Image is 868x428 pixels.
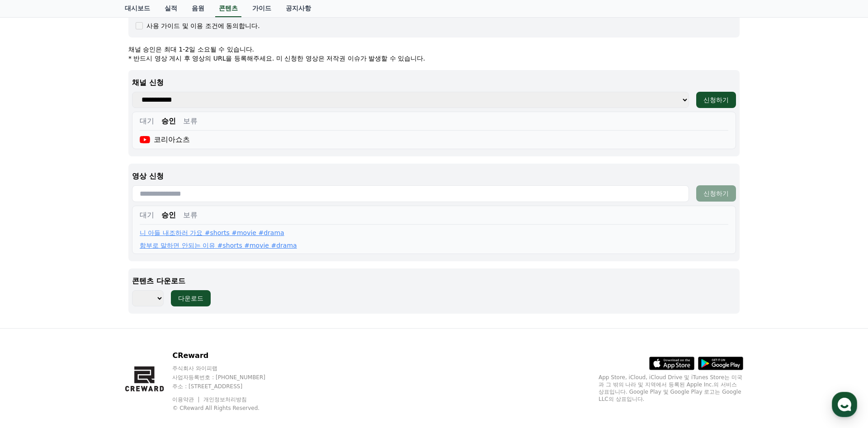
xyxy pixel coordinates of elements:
p: 콘텐츠 다운로드 [132,276,736,287]
div: 다운로드 [178,294,203,303]
p: © CReward All Rights Reserved. [172,404,283,412]
div: 사용 가이드 및 이용 조건에 동의합니다. [146,21,260,30]
p: 채널 승인은 최대 1-2일 소요될 수 있습니다. [128,45,740,54]
button: 신청하기 [696,185,736,202]
span: 홈 [28,300,34,307]
div: 코리아쇼츠 [140,134,190,145]
a: 개인정보처리방침 [203,396,247,403]
a: 설정 [117,287,174,309]
p: 사업자등록번호 : [PHONE_NUMBER] [172,374,283,381]
button: 보류 [183,210,198,221]
button: 대기 [140,210,154,221]
p: 주소 : [STREET_ADDRESS] [172,383,283,390]
p: 영상 신청 [132,171,736,182]
button: 다운로드 [171,290,211,306]
p: App Store, iCloud, iCloud Drive 및 iTunes Store는 미국과 그 밖의 나라 및 지역에서 등록된 Apple Inc.의 서비스 상표입니다. Goo... [599,374,743,403]
button: 승인 [161,210,176,221]
span: 대화 [83,301,94,308]
div: 신청하기 [703,189,729,198]
button: 대기 [140,116,154,127]
span: 설정 [140,300,151,307]
div: 신청하기 [703,95,729,104]
button: 신청하기 [696,92,736,108]
a: 니 아들 내조하러 가요 #shorts #movie #drama [140,228,284,237]
button: 승인 [161,116,176,127]
p: 채널 신청 [132,77,736,88]
p: * 반드시 영상 게시 후 영상의 URL을 등록해주세요. 미 신청한 영상은 저작권 이슈가 발생할 수 있습니다. [128,54,740,63]
a: 홈 [3,287,60,309]
a: 대화 [60,287,117,309]
a: 이용약관 [172,396,201,403]
button: 보류 [183,116,198,127]
a: 함부로 말하면 안되는 이유 #shorts #movie #drama [140,241,297,250]
p: CReward [172,350,283,361]
p: 주식회사 와이피랩 [172,365,283,372]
